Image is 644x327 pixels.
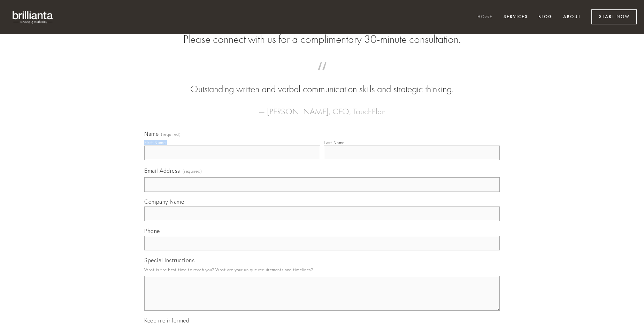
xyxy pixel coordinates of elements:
[324,140,345,145] div: Last Name
[161,132,181,137] span: (required)
[155,69,489,83] span: “
[7,7,59,27] img: brillianta - research, strategy, marketing
[144,265,500,274] p: What is the best time to reach you? What are your unique requirements and timelines?
[144,317,189,324] span: Keep me informed
[144,257,194,264] span: Special Instructions
[144,198,184,205] span: Company Name
[144,227,160,234] span: Phone
[499,11,532,23] a: Services
[155,96,489,118] figcaption: — [PERSON_NAME], CEO, TouchPlan
[534,11,557,23] a: Blog
[473,11,497,23] a: Home
[155,69,489,96] blockquote: Outstanding written and verbal communication skills and strategic thinking.
[144,130,159,137] span: Name
[591,9,637,24] a: Start Now
[144,140,166,145] div: First Name
[559,11,585,23] a: About
[144,33,500,46] h2: Please connect with us for a complimentary 30-minute consultation.
[144,167,180,174] span: Email Address
[183,166,202,176] span: (required)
